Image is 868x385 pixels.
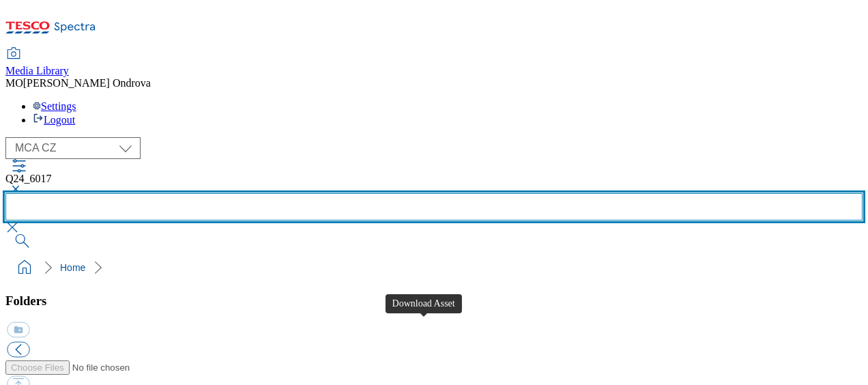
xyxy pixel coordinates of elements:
[5,294,863,309] h3: Folders
[5,65,69,76] span: Media Library
[23,77,151,89] span: [PERSON_NAME] Ondrova
[60,262,85,273] a: Home
[14,257,35,279] a: home
[5,255,863,281] nav: breadcrumb
[33,100,76,112] a: Settings
[33,114,75,126] a: Logout
[5,48,69,77] a: Media Library
[5,173,52,184] span: Q24_6017
[5,77,23,89] span: MO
